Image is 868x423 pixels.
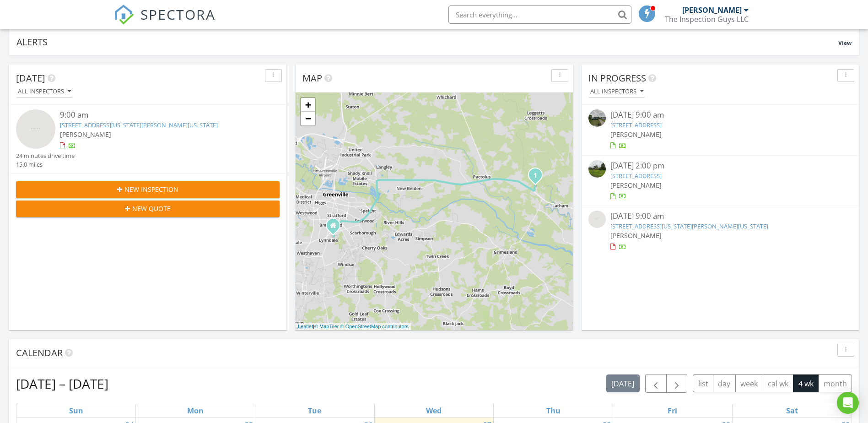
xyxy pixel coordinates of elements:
[588,86,645,98] button: All Inspectors
[682,5,742,15] div: [PERSON_NAME]
[16,160,75,169] div: 15.0 miles
[666,404,679,417] a: Friday
[793,374,819,392] button: 4 wk
[60,121,218,129] a: [STREET_ADDRESS][US_STATE][PERSON_NAME][US_STATE]
[645,374,667,393] button: Previous
[588,211,606,228] img: streetview
[610,160,830,172] div: [DATE] 2:00 pm
[610,172,662,180] a: [STREET_ADDRESS]
[302,72,322,84] span: Map
[16,201,280,217] button: New Quote
[60,109,258,121] div: 9:00 am
[610,181,662,190] span: [PERSON_NAME]
[784,404,800,417] a: Saturday
[67,404,85,417] a: Sunday
[837,392,859,414] div: Open Intercom Messenger
[16,109,280,169] a: 9:00 am [STREET_ADDRESS][US_STATE][PERSON_NAME][US_STATE] [PERSON_NAME] 24 minutes drive time 15....
[301,98,315,112] a: Zoom in
[610,222,768,230] a: [STREET_ADDRESS][US_STATE][PERSON_NAME][US_STATE]
[132,204,171,213] span: New Quote
[666,374,688,393] button: Next
[16,347,63,359] span: Calendar
[333,225,339,231] div: 310 Granville Drive, Greenville NC 27858
[114,12,216,32] a: SPECTORA
[424,404,443,417] a: Wednesday
[16,181,280,198] button: New Inspection
[16,86,73,98] button: All Inspectors
[610,231,662,240] span: [PERSON_NAME]
[590,88,643,95] div: All Inspectors
[140,5,216,24] span: SPECTORA
[610,109,830,121] div: [DATE] 9:00 am
[588,160,852,201] a: [DATE] 2:00 pm [STREET_ADDRESS] [PERSON_NAME]
[16,109,55,149] img: streetview
[588,109,606,127] img: streetview
[735,374,763,392] button: week
[545,404,562,417] a: Thursday
[535,175,541,180] div: 4709 Virginia Dare Dr, Washington, NC 27889
[340,324,409,329] a: © OpenStreetMap contributors
[314,324,339,329] a: © MapTiler
[185,404,205,417] a: Monday
[448,5,631,24] input: Search everything...
[16,36,838,48] div: Alerts
[693,374,713,392] button: list
[610,211,830,222] div: [DATE] 9:00 am
[18,88,71,95] div: All Inspectors
[298,324,313,329] a: Leaflet
[114,5,134,25] img: The Best Home Inspection Software - Spectora
[16,374,108,393] h2: [DATE] – [DATE]
[588,211,852,251] a: [DATE] 9:00 am [STREET_ADDRESS][US_STATE][PERSON_NAME][US_STATE] [PERSON_NAME]
[588,109,852,150] a: [DATE] 9:00 am [STREET_ADDRESS] [PERSON_NAME]
[296,323,411,331] div: |
[534,173,537,179] i: 1
[16,152,75,160] div: 24 minutes drive time
[124,184,178,194] span: New Inspection
[610,130,662,139] span: [PERSON_NAME]
[763,374,794,392] button: cal wk
[60,130,111,139] span: [PERSON_NAME]
[306,404,323,417] a: Tuesday
[713,374,736,392] button: day
[301,112,315,125] a: Zoom out
[606,374,640,392] button: [DATE]
[610,121,662,129] a: [STREET_ADDRESS]
[588,160,606,178] img: streetview
[16,72,45,84] span: [DATE]
[665,15,749,24] div: The Inspection Guys LLC
[588,72,646,84] span: In Progress
[818,374,852,392] button: month
[838,39,852,47] span: View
